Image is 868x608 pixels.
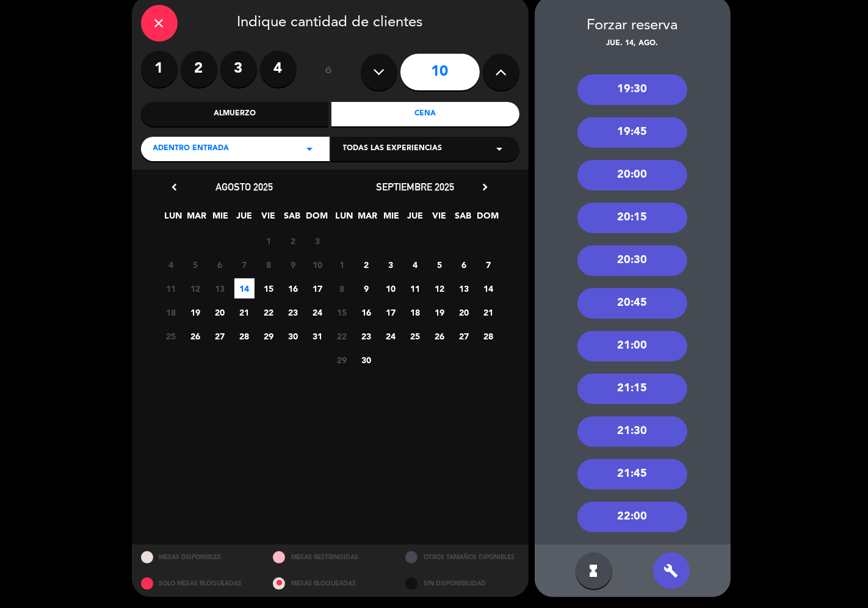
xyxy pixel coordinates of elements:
label: 3 [220,51,257,87]
span: 24 [308,302,328,322]
label: 1 [141,51,178,87]
span: 16 [283,278,303,299]
span: 28 [234,326,255,346]
div: 19:30 [577,74,687,105]
span: 9 [283,255,303,275]
span: 2 [283,231,303,251]
div: MESAS BLOQUEADAS [264,571,396,597]
span: 10 [308,255,328,275]
span: 7 [479,255,499,275]
span: 26 [430,326,450,346]
span: MIE [211,209,231,229]
i: hourglass_full [587,563,601,578]
span: 29 [259,326,279,346]
span: SAB [453,209,473,229]
span: 1 [332,255,352,275]
span: 3 [308,231,328,251]
div: 20:30 [577,245,687,276]
span: JUE [405,209,425,229]
span: 10 [381,278,401,299]
span: 30 [356,350,377,370]
span: LUN [334,209,354,229]
span: 12 [430,278,450,299]
span: DOM [477,209,497,229]
div: 21:15 [577,374,687,404]
span: 27 [210,326,230,346]
span: DOM [306,209,326,229]
i: chevron_right [479,181,492,194]
div: jue. 14, ago. [535,38,731,50]
span: 4 [405,255,425,275]
span: 7 [234,255,255,275]
span: 4 [161,255,181,275]
span: JUE [234,209,255,229]
span: VIE [429,209,449,229]
span: 25 [405,326,425,346]
span: 19 [430,302,450,322]
span: septiembre 2025 [377,181,455,193]
div: 20:15 [577,203,687,233]
div: 20:00 [577,160,687,190]
div: Indique cantidad de clientes [141,5,519,42]
div: MESAS RESTRINGIDAS [264,545,396,571]
span: MIE [382,209,402,229]
div: Cena [331,102,519,126]
div: 21:45 [577,459,687,490]
div: OTROS TAMAÑOS DIPONIBLES [396,545,529,571]
span: 16 [356,302,377,322]
div: ó [309,51,349,93]
span: 20 [210,302,230,322]
span: 6 [210,255,230,275]
span: 8 [259,255,279,275]
span: 20 [454,302,474,322]
span: 17 [381,302,401,322]
span: Todas las experiencias [343,143,443,155]
span: 15 [259,278,279,299]
span: SAB [282,209,302,229]
span: 24 [381,326,401,346]
span: 9 [356,278,377,299]
span: agosto 2025 [216,181,273,193]
span: 11 [405,278,425,299]
span: 2 [356,255,377,275]
div: SIN DISPONIBILIDAD [396,571,529,597]
span: 28 [479,326,499,346]
span: 29 [332,350,352,370]
span: MAR [358,209,378,229]
span: 13 [210,278,230,299]
label: 4 [260,51,297,87]
span: 11 [161,278,181,299]
span: 22 [332,326,352,346]
span: 17 [308,278,328,299]
span: 26 [186,326,206,346]
i: chevron_left [168,181,181,194]
span: 21 [479,302,499,322]
span: 27 [454,326,474,346]
div: SOLO MESAS BLOQUEADAS [132,571,264,597]
span: 31 [308,326,328,346]
span: Adentro entrada [153,143,230,155]
span: 19 [186,302,206,322]
i: arrow_drop_down [493,142,507,156]
span: MAR [187,209,207,229]
div: 20:45 [577,288,687,319]
span: 8 [332,278,352,299]
span: 23 [356,326,377,346]
span: LUN [163,209,183,229]
span: 1 [259,231,279,251]
span: 22 [259,302,279,322]
span: 21 [234,302,255,322]
span: 3 [381,255,401,275]
div: MESAS DISPONIBLES [132,545,264,571]
span: 18 [405,302,425,322]
span: 30 [283,326,303,346]
span: 14 [479,278,499,299]
span: 13 [454,278,474,299]
span: 6 [454,255,474,275]
span: 23 [283,302,303,322]
span: 5 [186,255,206,275]
span: 14 [234,278,255,299]
div: Almuerzo [141,102,329,126]
div: 22:00 [577,502,687,532]
span: 5 [430,255,450,275]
